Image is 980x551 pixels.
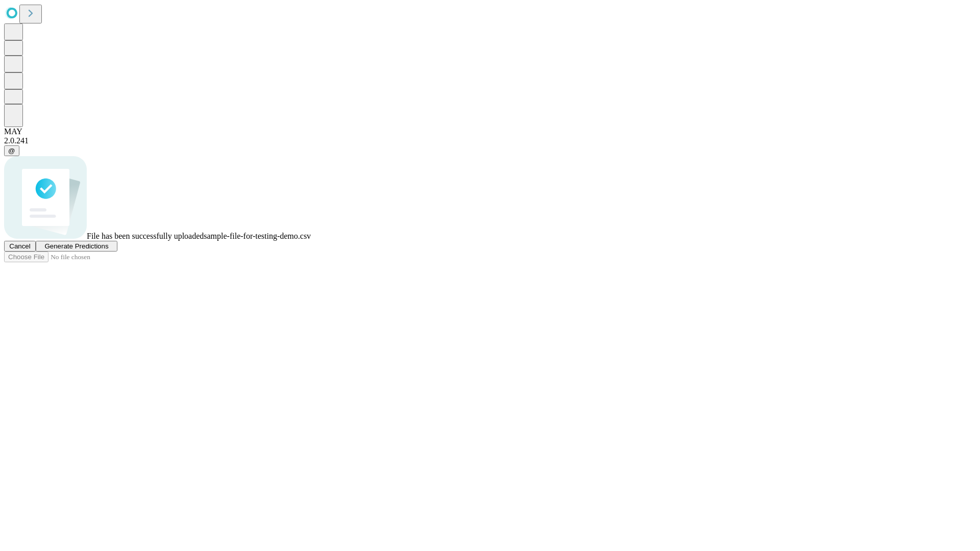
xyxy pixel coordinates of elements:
span: @ [8,147,15,155]
span: File has been successfully uploaded [87,232,204,240]
span: sample-file-for-testing-demo.csv [204,232,311,240]
span: Generate Predictions [44,242,108,250]
button: @ [4,145,19,156]
button: Cancel [4,241,36,252]
div: 2.0.241 [4,136,976,145]
span: Cancel [9,242,31,250]
button: Generate Predictions [36,241,117,252]
div: MAY [4,127,976,136]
